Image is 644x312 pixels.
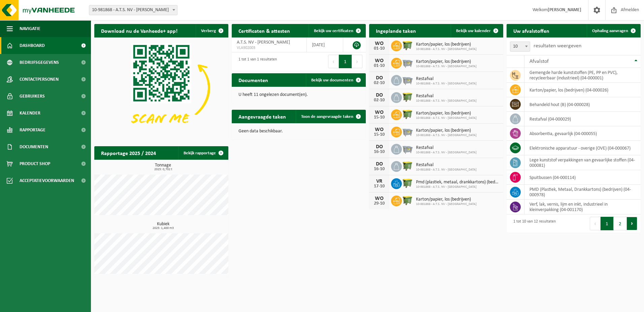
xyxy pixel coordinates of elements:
a: Bekijk rapportage [178,146,228,160]
button: Previous [328,55,339,68]
img: WB-1100-HPE-GN-50 [402,91,413,103]
div: 1 tot 1 van 1 resultaten [235,54,277,69]
a: Bekijk uw certificaten [309,24,365,37]
img: WB-1100-HPE-GN-50 [402,194,413,206]
div: 02-10 [373,81,386,85]
a: Toon de aangevraagde taken [296,110,365,123]
td: lege kunststof verpakkingen van gevaarlijke stoffen (04-000081) [524,155,641,170]
div: 16-10 [373,167,386,172]
div: WO [373,110,386,115]
div: WO [373,41,386,46]
label: resultaten weergeven [534,43,581,49]
span: Navigatie [20,20,40,37]
h3: Kubiek [98,222,228,230]
div: DO [373,144,386,150]
span: 10-981868 - A.T.S. NV - [GEOGRAPHIC_DATA] [416,202,477,206]
button: Next [352,55,362,68]
div: 17-10 [373,184,386,189]
span: Restafval [416,94,477,99]
h2: Aangevraagde taken [232,110,293,123]
img: Download de VHEPlus App [94,37,228,138]
img: WB-2500-GAL-GY-01 [402,57,413,68]
span: Restafval [416,162,477,168]
strong: [PERSON_NAME] [548,7,581,12]
div: WO [373,58,386,63]
div: 01-10 [373,46,386,51]
span: A.T.S. NV - [PERSON_NAME] [237,40,290,45]
span: 10-981868 - A.T.S. NV - [GEOGRAPHIC_DATA] [416,185,500,189]
button: Next [627,217,637,230]
div: 15-10 [373,132,386,137]
h2: Certificaten & attesten [232,24,297,37]
span: 2025: 1,400 m3 [98,227,228,230]
span: Pmd (plastiek, metaal, drankkartons) (bedrijven) [416,180,500,185]
span: Ophaling aanvragen [592,29,628,33]
span: Bekijk uw documenten [311,78,353,82]
td: spuitbussen (04-000114) [524,170,641,185]
button: Verberg [196,24,228,37]
h2: Download nu de Vanheede+ app! [94,24,184,37]
span: Contactpersonen [20,71,59,88]
span: Restafval [416,145,477,151]
h2: Ingeplande taken [369,24,423,37]
span: 10-981868 - A.T.S. NV - [GEOGRAPHIC_DATA] [416,133,477,137]
button: Previous [590,217,601,230]
button: 1 [339,55,352,68]
span: Rapportage [20,122,45,138]
span: Restafval [416,76,477,82]
span: Afvalstof [529,59,549,64]
span: Toon de aangevraagde taken [301,114,353,119]
button: 1 [601,217,614,230]
a: Ophaling aanvragen [587,24,640,37]
td: karton/papier, los (bedrijven) (04-000026) [524,83,641,97]
span: Gebruikers [20,88,45,105]
span: Acceptatievoorwaarden [20,172,74,189]
img: WB-2500-GAL-GY-01 [402,126,413,137]
td: [DATE] [307,37,344,52]
img: WB-1100-HPE-GN-50 [402,160,413,172]
span: 10-981868 - A.T.S. NV - [GEOGRAPHIC_DATA] [416,116,477,120]
span: 10-981868 - A.T.S. NV - HAMME - HAMME [89,5,177,15]
td: PMD (Plastiek, Metaal, Drankkartons) (bedrijven) (04-000978) [524,185,641,200]
span: Karton/papier, los (bedrijven) [416,59,477,64]
div: VR [373,179,386,184]
a: Bekijk uw documenten [306,73,365,87]
span: Bekijk uw kalender [456,29,491,33]
span: Product Shop [20,155,50,172]
span: 10-981868 - A.T.S. NV - [GEOGRAPHIC_DATA] [416,151,477,155]
span: 10-981868 - A.T.S. NV - [GEOGRAPHIC_DATA] [416,82,477,86]
span: 10 [510,42,530,51]
span: Karton/papier, los (bedrijven) [416,111,477,116]
h3: Tonnage [98,163,228,171]
div: 15-10 [373,115,386,120]
img: WB-1100-HPE-GN-50 [402,177,413,189]
div: DO [373,161,386,167]
span: 10-981868 - A.T.S. NV - [GEOGRAPHIC_DATA] [416,168,477,172]
span: Documenten [20,138,48,155]
td: verf, lak, vernis, lijm en inkt, industrieel in kleinverpakking (04-001170) [524,200,641,214]
h2: Uw afvalstoffen [507,24,556,37]
span: Verberg [201,29,216,33]
td: elektronische apparatuur - overige (OVE) (04-000067) [524,141,641,155]
button: 2 [614,217,627,230]
span: Karton/papier, los (bedrijven) [416,197,477,202]
a: Bekijk uw kalender [451,24,503,37]
h2: Documenten [232,73,275,86]
td: gemengde harde kunststoffen (PE, PP en PVC), recycleerbaar (industrieel) (04-000001) [524,68,641,83]
img: WB-2500-GAL-GY-01 [402,143,413,154]
div: WO [373,127,386,132]
span: Bedrijfsgegevens [20,54,59,71]
span: 10 [510,42,530,52]
span: 10-981868 - A.T.S. NV - [GEOGRAPHIC_DATA] [416,64,477,69]
span: VLA902003 [237,45,301,51]
div: 16-10 [373,150,386,154]
span: 2025: 0,702 t [98,168,228,171]
div: DO [373,93,386,98]
div: DO [373,75,386,81]
span: Karton/papier, los (bedrijven) [416,42,477,47]
div: 02-10 [373,98,386,103]
img: WB-1100-HPE-GN-50 [402,40,413,51]
span: 10-981868 - A.T.S. NV - [GEOGRAPHIC_DATA] [416,47,477,51]
span: 10-981868 - A.T.S. NV - [GEOGRAPHIC_DATA] [416,99,477,103]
